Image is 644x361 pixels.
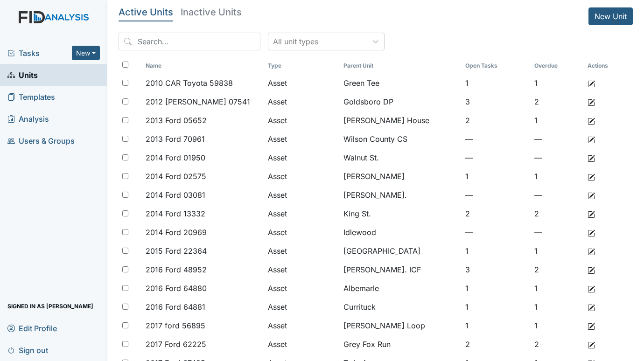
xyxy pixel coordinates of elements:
div: All unit types [273,36,318,47]
td: Wilson County CS [340,130,462,148]
span: 2015 Ford 22364 [146,245,207,257]
span: Templates [7,90,55,104]
td: [PERSON_NAME] Loop [340,316,462,335]
td: 1 [531,74,584,92]
td: — [462,130,531,148]
td: 1 [462,242,531,260]
td: — [462,223,531,242]
td: Asset [264,167,340,186]
td: Asset [264,111,340,130]
span: 2014 Ford 02575 [146,171,206,182]
span: 2016 Ford 64880 [146,283,207,294]
td: Asset [264,242,340,260]
td: — [531,130,584,148]
td: Asset [264,298,340,316]
th: Toggle SortBy [462,58,531,74]
td: Asset [264,74,340,92]
td: 2 [462,204,531,223]
th: Toggle SortBy [142,58,264,74]
td: 2 [462,111,531,130]
td: 2 [531,204,584,223]
td: — [531,148,584,167]
td: 2 [462,335,531,354]
td: [PERSON_NAME]. ICF [340,260,462,279]
td: 2 [531,260,584,279]
td: 3 [462,92,531,111]
span: 2014 Ford 13332 [146,208,205,219]
td: 1 [462,74,531,92]
td: 1 [531,316,584,335]
td: Green Tee [340,74,462,92]
td: — [462,186,531,204]
span: 2014 Ford 01950 [146,152,205,163]
td: 3 [462,260,531,279]
td: [PERSON_NAME] [340,167,462,186]
td: 1 [462,316,531,335]
span: Analysis [7,111,49,126]
td: 1 [531,298,584,316]
td: 1 [462,298,531,316]
td: Grey Fox Run [340,335,462,354]
th: Actions [584,58,630,74]
span: Signed in as [PERSON_NAME] [7,299,93,313]
td: Asset [264,186,340,204]
td: 1 [531,167,584,186]
h5: Active Units [119,7,173,17]
td: 1 [531,242,584,260]
input: Toggle All Rows Selected [122,62,128,68]
span: 2014 Ford 20969 [146,227,207,238]
td: 2 [531,92,584,111]
th: Toggle SortBy [340,58,462,74]
span: 2010 CAR Toyota 59838 [146,77,233,89]
td: Currituck [340,298,462,316]
span: 2014 Ford 03081 [146,189,205,201]
span: Units [7,68,38,82]
td: King St. [340,204,462,223]
td: [PERSON_NAME] House [340,111,462,130]
td: Idlewood [340,223,462,242]
td: Asset [264,260,340,279]
td: [PERSON_NAME]. [340,186,462,204]
td: Asset [264,204,340,223]
span: 2013 Ford 70961 [146,133,205,145]
td: 1 [462,167,531,186]
a: Tasks [7,48,72,59]
span: 2012 [PERSON_NAME] 07541 [146,96,250,107]
td: 2 [531,335,584,354]
td: Asset [264,92,340,111]
td: Asset [264,148,340,167]
td: Walnut St. [340,148,462,167]
span: Sign out [7,343,48,357]
td: Goldsboro DP [340,92,462,111]
td: 1 [531,111,584,130]
td: — [531,223,584,242]
span: 2017 Ford 62225 [146,339,206,350]
td: — [462,148,531,167]
td: Asset [264,130,340,148]
span: Users & Groups [7,133,75,148]
span: 2016 Ford 48952 [146,264,207,275]
span: 2013 Ford 05652 [146,115,207,126]
td: 1 [531,279,584,298]
input: Search... [119,33,260,50]
span: 2017 ford 56895 [146,320,205,331]
td: 1 [462,279,531,298]
th: Toggle SortBy [531,58,584,74]
span: 2016 Ford 64881 [146,301,205,312]
td: Asset [264,279,340,298]
span: Edit Profile [7,321,57,335]
a: New Unit [588,7,633,25]
td: Asset [264,223,340,242]
td: Albemarle [340,279,462,298]
h5: Inactive Units [181,7,242,17]
td: Asset [264,335,340,354]
td: [GEOGRAPHIC_DATA] [340,242,462,260]
th: Toggle SortBy [264,58,340,74]
td: — [531,186,584,204]
td: Asset [264,316,340,335]
button: New [72,46,100,60]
